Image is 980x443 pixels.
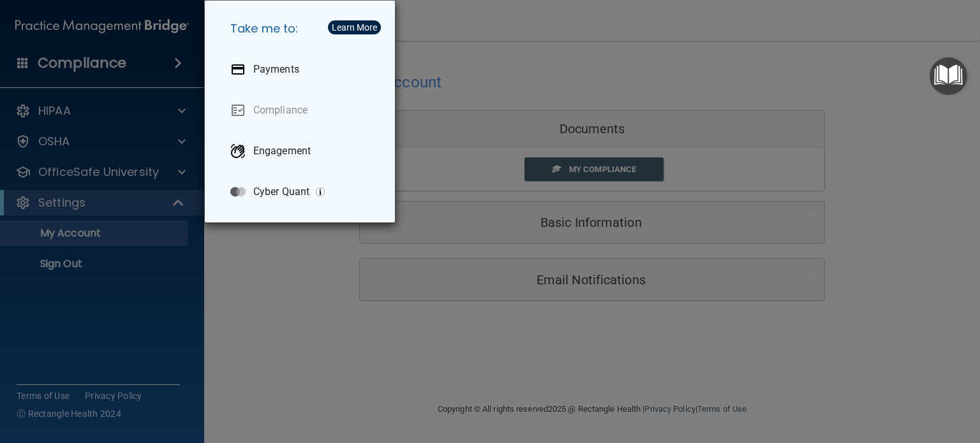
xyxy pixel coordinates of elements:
p: Payments [253,63,299,76]
div: Learn More [332,23,377,32]
button: Learn More [328,20,381,34]
a: Compliance [220,92,385,128]
h5: Take me to: [220,11,385,47]
button: Open Resource Center [930,57,967,95]
a: Engagement [220,133,385,169]
p: Cyber Quant [253,185,309,198]
a: Cyber Quant [220,174,385,210]
a: Payments [220,52,385,87]
p: Engagement [253,145,311,157]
